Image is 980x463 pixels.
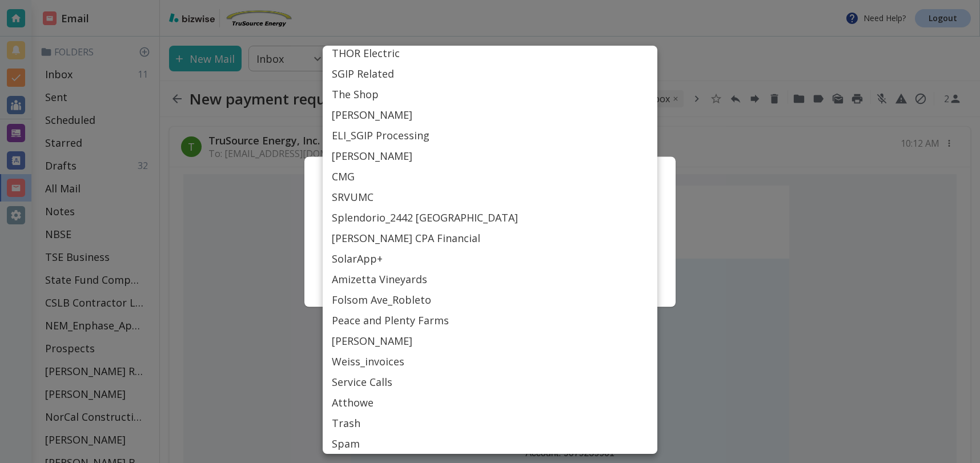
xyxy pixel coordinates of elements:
[323,331,657,351] li: [PERSON_NAME]
[323,207,657,228] li: Splendorio_2442 [GEOGRAPHIC_DATA]
[323,372,657,392] li: Service Calls
[323,166,657,187] li: CMG
[323,104,657,125] li: [PERSON_NAME]
[323,392,657,413] li: Atthowe
[323,84,657,104] li: The Shop
[323,146,657,166] li: [PERSON_NAME]
[323,351,657,372] li: Weiss_invoices
[323,433,657,454] li: Spam
[323,43,657,63] li: THOR Electric
[323,310,657,331] li: Peace and Plenty Farms
[323,125,657,146] li: ELI_SGIP Processing
[323,248,657,269] li: SolarApp+
[323,228,657,248] li: [PERSON_NAME] CPA Financial
[323,413,657,433] li: Trash
[323,187,657,207] li: SRVUMC
[323,289,657,310] li: Folsom Ave_Robleto
[323,63,657,84] li: SGIP Related
[323,269,657,289] li: Amizetta Vineyards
